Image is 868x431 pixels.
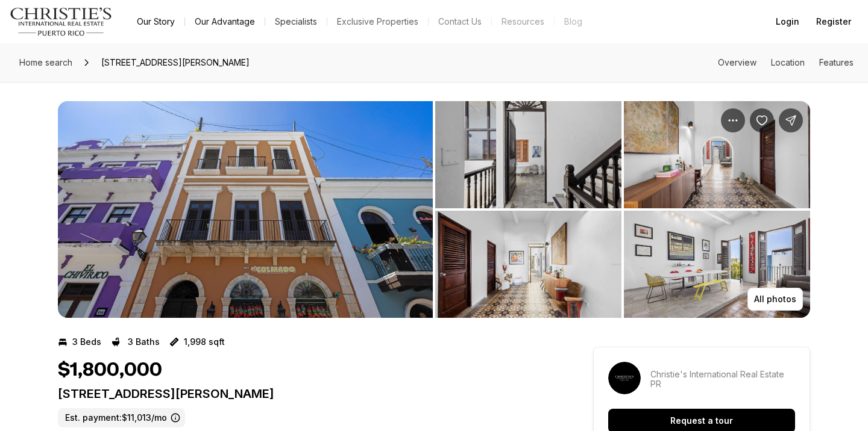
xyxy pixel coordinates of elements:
[58,359,162,382] h1: $1,800,000
[754,294,796,304] p: All photos
[555,13,592,30] a: Blog
[776,17,799,26] span: Login
[750,108,774,132] button: Save Property: 152 SAN SEBASTIAN STREET #PH 3
[429,13,491,30] button: Contact Us
[19,57,72,67] span: Home search
[10,7,113,36] img: logo
[819,57,854,67] a: Skip to: Features
[185,13,265,30] a: Our Advantage
[650,370,795,389] p: Christie's International Real Estate PR
[58,408,185,427] label: Est. payment: $11,013/mo
[96,53,254,72] span: [STREET_ADDRESS][PERSON_NAME]
[670,416,733,426] p: Request a tour
[718,58,854,67] nav: Page section menu
[718,57,756,67] a: Skip to: Overview
[128,337,160,347] p: 3 Baths
[624,211,810,318] button: View image gallery
[779,108,803,132] button: Share Property: 152 SAN SEBASTIAN STREET #PH 3
[184,337,225,347] p: 1,998 sqft
[435,101,621,208] button: View image gallery
[327,13,428,30] a: Exclusive Properties
[58,101,433,318] button: View image gallery
[58,101,810,318] div: Listing Photos
[435,101,810,318] li: 2 of 8
[58,101,433,318] li: 1 of 8
[492,13,554,30] a: Resources
[771,57,805,67] a: Skip to: Location
[265,13,327,30] a: Specialists
[435,211,621,318] button: View image gallery
[58,386,550,401] p: [STREET_ADDRESS][PERSON_NAME]
[769,10,807,34] button: Login
[624,101,810,208] button: View image gallery
[127,13,184,30] a: Our Story
[809,10,858,34] button: Register
[816,17,851,26] span: Register
[14,53,77,72] a: Home search
[721,108,745,132] button: Property options
[747,288,803,311] button: All photos
[72,337,101,347] p: 3 Beds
